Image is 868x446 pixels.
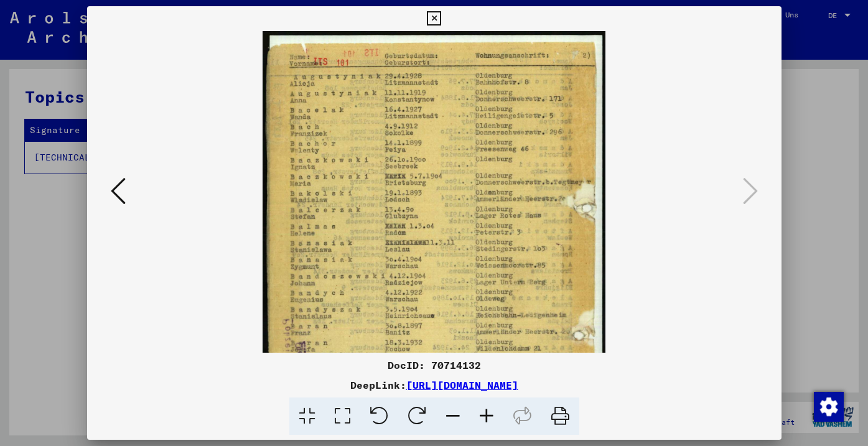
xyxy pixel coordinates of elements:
a: [URL][DOMAIN_NAME] [406,379,518,391]
div: DocID: 70714132 [87,358,782,373]
img: Zustimmung ändern [814,392,844,422]
div: DeepLink: [87,378,782,393]
div: Zustimmung ändern [813,391,843,421]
